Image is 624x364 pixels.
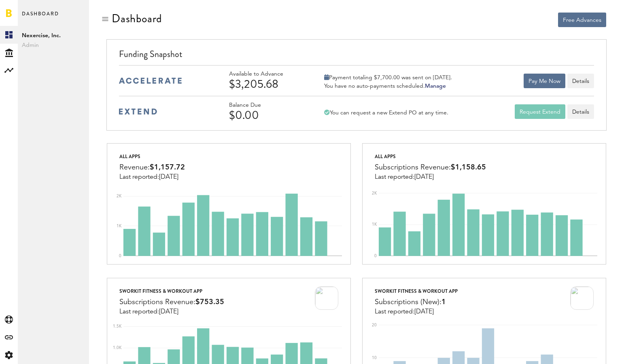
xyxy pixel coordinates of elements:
span: Nexercise, Inc. [22,31,85,40]
iframe: Opens a widget where you can find more information [561,340,616,360]
span: 1 [441,298,446,306]
div: Last reported: [119,174,185,181]
text: 10 [372,356,377,360]
span: Dashboard [22,9,59,26]
button: Details [567,74,594,88]
div: Payment totaling $7,700.00 was sent on [DATE]. [324,74,452,81]
span: Admin [22,40,85,50]
div: Dashboard [112,12,162,25]
div: Available to Advance [229,71,306,78]
button: Pay Me Now [524,74,565,88]
text: 2K [372,191,377,195]
div: Subscriptions Revenue: [119,296,224,308]
span: $1,157.72 [150,164,185,171]
img: accelerate-medium-blue-logo.svg [119,78,182,84]
text: 0 [374,254,377,258]
text: 1.0K [113,346,122,350]
div: Subscriptions Revenue: [375,161,486,174]
span: $1,158.65 [451,164,486,171]
span: [DATE] [414,174,434,180]
a: Manage [425,83,446,89]
text: 20 [372,323,377,327]
div: All apps [375,152,486,161]
div: $0.00 [229,109,306,122]
span: [DATE] [159,174,178,180]
div: Last reported: [375,174,486,181]
div: Balance Due [229,102,306,109]
span: $753.35 [195,298,224,306]
img: 100x100bb_8bz2sG9.jpg [315,286,338,310]
span: [DATE] [159,309,178,315]
div: Funding Snapshot [119,48,594,65]
div: Sworkit Fitness & Workout App [375,286,458,296]
span: [DATE] [414,309,434,315]
img: 100x100bb_8bz2sG9.jpg [570,286,594,310]
div: Last reported: [375,308,458,315]
div: Last reported: [119,308,224,315]
img: extend-medium-blue-logo.svg [119,108,157,115]
div: You can request a new Extend PO at any time. [324,109,448,116]
div: $3,205.68 [229,78,306,91]
text: 2K [117,194,122,198]
text: 1.5K [113,324,122,328]
div: Revenue: [119,161,185,174]
div: All apps [119,152,185,161]
text: 0 [119,254,121,258]
div: Subscriptions (New): [375,296,458,308]
text: 1K [372,222,377,226]
div: You have no auto-payments scheduled. [324,83,452,90]
div: Sworkit Fitness & Workout App [119,286,224,296]
a: Details [567,104,594,119]
button: Free Advances [558,13,606,27]
text: 1K [117,224,122,228]
button: Request Extend [515,104,565,119]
